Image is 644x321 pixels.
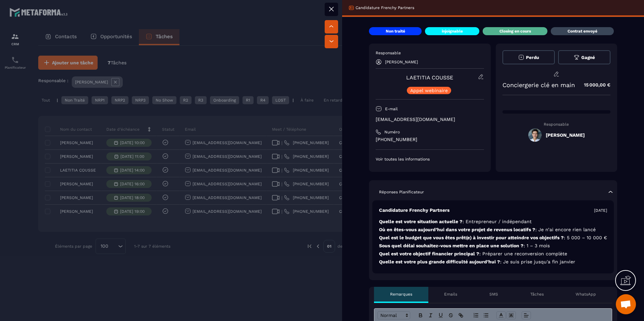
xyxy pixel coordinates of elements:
span: : Je n’ai encore rien lancé [535,227,596,232]
p: Non traité [386,28,405,34]
p: Contrat envoyé [568,28,597,34]
p: Responsable [502,122,611,127]
span: : Je suis prise jusqu'a fin janvier [500,259,575,264]
p: Remarques [390,292,412,297]
p: Closing en cours [499,28,531,34]
p: [PHONE_NUMBER] [376,136,484,143]
p: Voir toutes les informations [376,156,484,162]
p: [PERSON_NAME] [385,60,418,64]
span: Perdu [526,55,539,60]
p: Responsable [376,50,484,56]
h5: [PERSON_NAME] [546,132,585,138]
p: 15 000,00 € [577,78,610,91]
button: Gagné [558,50,610,64]
p: [DATE] [594,208,607,213]
p: E-mail [385,106,398,112]
p: Appel webinaire [410,88,448,93]
a: LAETITIA COUSSE [406,74,453,81]
p: Où en êtes-vous aujourd’hui dans votre projet de revenus locatifs ? [379,227,607,233]
p: Conciergerie clé en main [502,81,575,88]
span: Gagné [581,55,595,60]
p: injoignable [442,28,463,34]
span: : 5 000 – 10 000 € [564,235,607,240]
p: Candidature Frenchy Partners [379,207,449,213]
span: : Préparer une reconversion complète [479,251,567,256]
p: Quelle est votre situation actuelle ? [379,218,607,225]
p: [EMAIL_ADDRESS][DOMAIN_NAME] [376,116,484,123]
span: : Entrepreneur / indépendant [463,219,532,224]
p: Emails [444,292,457,297]
p: Quelle est votre plus grande difficulté aujourd’hui ? [379,259,607,265]
p: Tâches [530,292,544,297]
p: Quel est votre objectif financier principal ? [379,251,607,257]
p: Sous quel délai souhaitez-vous mettre en place une solution ? [379,243,607,249]
p: Réponses Planificateur [379,189,424,195]
p: Quel est le budget que vous êtes prêt(e) à investir pour atteindre vos objectifs ? [379,235,607,241]
p: Numéro [384,129,400,135]
p: SMS [489,292,498,297]
div: Ouvrir le chat [616,294,636,314]
span: : 1 – 3 mois [524,243,550,248]
button: Perdu [502,50,555,64]
p: Candidature Frenchy Partners [356,5,414,10]
p: WhatsApp [576,292,596,297]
